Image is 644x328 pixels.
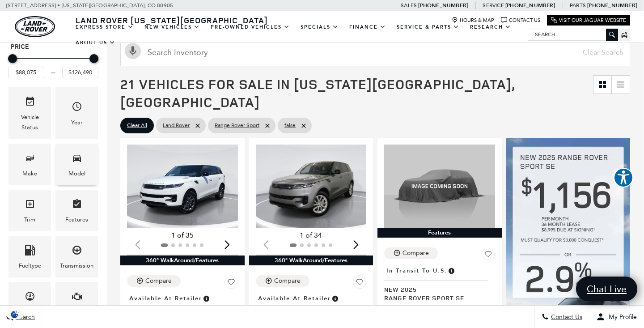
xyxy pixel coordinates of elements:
a: Visit Our Jaguar Website [551,17,626,24]
div: ModelModel [55,144,98,185]
button: pricing tab [387,302,436,322]
span: My Profile [605,313,637,321]
div: 1 / 2 [256,145,367,228]
div: FueltypeFueltype [8,236,51,277]
a: Hours & Map [452,17,494,24]
span: Land Rover [163,120,190,131]
div: Features [65,215,88,225]
a: Land Rover [US_STATE][GEOGRAPHIC_DATA] [70,15,273,26]
button: Compare Vehicle [256,275,309,287]
a: [PHONE_NUMBER] [505,2,555,9]
div: VehicleVehicle Status [8,87,51,139]
div: 1 of 34 [256,230,367,240]
span: false [284,120,296,131]
a: New Vehicles [139,19,205,35]
div: FeaturesFeatures [55,190,98,231]
div: Trim [24,215,35,225]
div: TrimTrim [8,190,51,231]
div: 1 / 2 [127,145,238,228]
span: In Transit to U.S. [386,266,447,276]
a: Research [465,19,517,35]
span: Engine [72,289,82,307]
div: Next slide [350,234,362,254]
div: YearYear [55,87,98,139]
div: Model [68,169,85,179]
div: Year [71,118,83,128]
button: Explore your accessibility options [614,168,633,187]
a: In Transit to U.S.New 2025Range Rover Sport SE [384,264,495,302]
a: Pre-Owned Vehicles [205,19,295,35]
svg: Click to toggle on voice search [125,43,141,59]
span: Fueltype [25,243,35,261]
span: Vehicle is in stock and ready for immediate delivery. Due to demand, availability is subject to c... [331,294,339,303]
span: 21 Vehicles for Sale in [US_STATE][GEOGRAPHIC_DATA], [GEOGRAPHIC_DATA] [120,75,515,111]
div: MakeMake [8,144,51,185]
input: Maximum [62,67,98,78]
div: Compare [145,277,172,285]
span: Sales [401,2,417,9]
img: 2025 Land Rover Range Rover Sport SE [384,145,495,228]
a: Finance [344,19,391,35]
span: Available at Retailer [129,294,202,303]
span: Trim [25,196,35,215]
div: Minimum Price [8,54,17,63]
button: Save Vehicle [482,247,495,264]
a: [PHONE_NUMBER] [418,2,468,9]
aside: Accessibility Help Desk [614,168,633,189]
span: New 2025 [384,285,488,294]
div: Compare [274,277,301,285]
div: Make [22,169,37,179]
a: About Us [70,35,121,51]
div: Fueltype [19,261,41,271]
span: Transmission [72,243,82,261]
span: Vehicle [25,94,35,112]
div: Maximum Price [89,54,98,63]
button: Compare Vehicle [127,275,181,287]
div: Privacy Settings [4,310,25,319]
a: [STREET_ADDRESS] • [US_STATE][GEOGRAPHIC_DATA], CO 80905 [6,2,173,9]
div: Compare [402,249,429,257]
div: Transmission [60,261,93,271]
a: Chat Live [576,277,637,301]
button: Save Vehicle [353,275,366,292]
button: Open user profile menu [589,306,644,328]
span: Parts [570,2,586,9]
input: Search Inventory [120,38,630,66]
span: Range Rover Sport [215,120,259,131]
input: Search [528,29,618,40]
span: Vehicle is in stock and ready for immediate delivery. Due to demand, availability is subject to c... [202,294,210,303]
span: Year [72,99,82,117]
span: Chat Live [582,283,631,295]
a: Specials [295,19,344,35]
a: EXPRESS STORE [70,19,139,35]
a: Contact Us [501,17,540,24]
span: Range Rover Sport SE [384,294,488,302]
img: 2025 Land Rover Range Rover Sport SE 1 [127,145,238,228]
div: Price [8,51,98,78]
span: Vehicle has shipped from factory of origin. Estimated time of delivery to Retailer is on average ... [447,266,455,276]
span: Model [72,150,82,169]
span: Features [72,196,82,215]
div: TransmissionTransmission [55,236,98,277]
div: 1 of 35 [127,230,238,240]
span: Clear All [127,120,147,131]
span: Service [483,2,504,9]
div: Vehicle Status [15,112,44,132]
a: land-rover [15,16,55,37]
h5: Price [11,43,96,51]
input: Minimum [8,67,44,78]
span: Contact Us [549,313,582,321]
span: Mileage [25,289,35,307]
span: Make [25,150,35,169]
a: Grid View [593,76,611,94]
nav: Main Navigation [70,19,528,51]
img: Land Rover [15,16,55,37]
button: details tab [442,302,492,322]
button: Save Vehicle [225,275,238,292]
div: 360° WalkAround/Features [120,256,245,265]
img: 2025 Land Rover Range Rover Sport SE 1 [256,145,367,228]
div: 360° WalkAround/Features [249,256,373,265]
span: Land Rover [US_STATE][GEOGRAPHIC_DATA] [76,15,268,26]
div: MileageMileage [8,282,51,324]
div: Next slide [221,234,233,254]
